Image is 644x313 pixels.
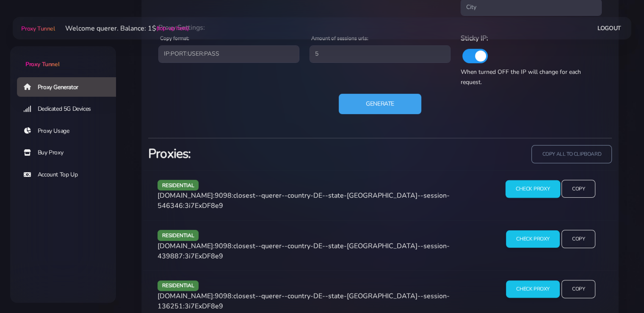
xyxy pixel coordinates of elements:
span: [DOMAIN_NAME]:9098:closest--querer--country-DE--state-[GEOGRAPHIC_DATA]--session-136251:3i7ExDF8e9 [158,291,450,311]
span: residential [158,280,199,291]
span: [DOMAIN_NAME]:9098:closest--querer--country-DE--state-[GEOGRAPHIC_DATA]--session-439887:3i7ExDF8e9 [158,241,450,261]
a: Dedicated 5G Devices [17,99,123,119]
span: Proxy Tunnel [21,25,55,33]
a: Proxy Tunnel [10,46,116,69]
a: Proxy Tunnel [19,22,55,35]
input: copy all to clipboard [531,145,612,163]
a: Proxy Usage [17,121,123,141]
li: Welcome querer. Balance: 1$ [55,23,189,34]
span: [DOMAIN_NAME]:9098:closest--querer--country-DE--state-[GEOGRAPHIC_DATA]--session-546346:3i7ExDF8e9 [158,191,450,210]
a: Account Top Up [17,165,123,184]
input: Copy [561,230,595,248]
span: residential [158,230,199,240]
span: When turned OFF the IP will change for each request. [461,68,581,86]
h3: Proxies: [148,145,375,162]
span: residential [158,180,199,190]
input: Copy [561,280,595,298]
button: Generate [339,94,421,114]
a: Buy Proxy [17,143,123,162]
input: Check Proxy [506,280,560,298]
a: Logout [597,20,621,36]
span: Proxy Tunnel [25,60,59,68]
input: Copy [561,180,595,198]
iframe: Webchat Widget [603,272,633,302]
input: Check Proxy [506,180,560,198]
input: Check Proxy [506,230,560,248]
a: Proxy Generator [17,77,123,97]
a: (top-up here) [156,24,189,33]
